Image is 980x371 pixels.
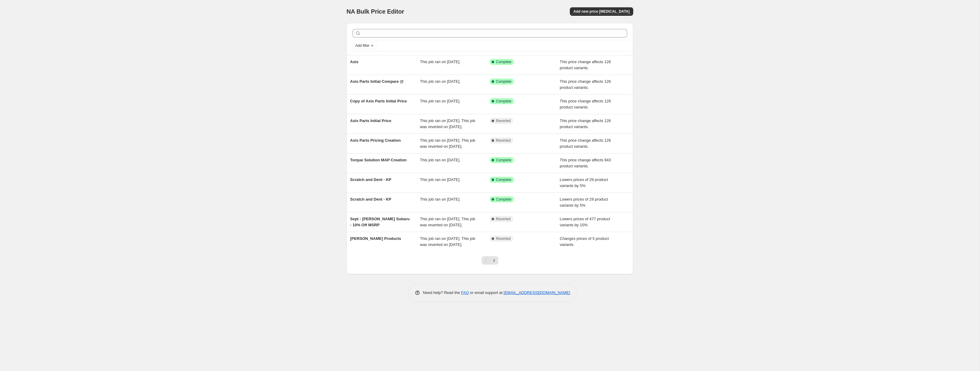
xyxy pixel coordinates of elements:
span: This job ran on [DATE]. [420,60,461,64]
span: Scratch and Dent - KP [350,197,391,202]
span: Axis Parts Initial Price [350,118,391,123]
span: Axis Parts Initial Compare @ [350,79,404,84]
span: Need help? Read the [423,290,461,295]
span: or email support at [469,290,504,295]
span: Reverted [496,138,511,143]
span: This job ran on [DATE]. This job was reverted on [DATE]. [420,118,475,129]
span: Torque Solution MAP Creation [350,158,407,162]
span: Lowers prices of 477 product variants by 10% [560,217,610,227]
span: This job ran on [DATE]. [420,79,461,84]
span: Complete [496,60,511,64]
span: Complete [496,79,511,84]
button: Add new price [MEDICAL_DATA] [570,7,633,16]
span: Add filter [355,43,369,48]
span: This job ran on [DATE]. [420,158,461,162]
span: Axis Parts Pricing Creation [350,138,401,143]
span: [PERSON_NAME] Products [350,236,401,241]
span: This job ran on [DATE]. This job was reverted on [DATE]. [420,138,475,149]
button: Next [490,256,498,265]
span: Scratch and Dent - KP [350,177,391,182]
span: This price change affects 843 product variants. [560,158,611,168]
span: Complete [496,158,511,163]
span: Copy of Axis Parts Initial Price [350,99,407,103]
span: This price change affects 126 product variants. [560,79,611,90]
span: Complete [496,177,511,182]
span: Reverted [496,217,511,221]
span: Add new price [MEDICAL_DATA] [573,9,630,14]
span: This job ran on [DATE]. [420,99,461,103]
span: This price change affects 126 product variants. [560,138,611,149]
span: This job ran on [DATE]. [420,197,461,202]
nav: Pagination [482,256,498,265]
span: Reverted [496,236,511,241]
span: Complete [496,99,511,104]
span: NA Bulk Price Editor [346,8,404,15]
span: Lowers prices of 29 product variants by 5% [560,177,608,188]
span: This job ran on [DATE]. This job was reverted on [DATE]. [420,217,475,227]
button: Add filter [353,42,377,49]
span: Complete [496,197,511,202]
a: [EMAIL_ADDRESS][DOMAIN_NAME] [504,290,570,295]
span: Lowers prices of 29 product variants by 5% [560,197,608,208]
span: This job ran on [DATE]. This job was reverted on [DATE]. [420,236,475,247]
span: Sept - [PERSON_NAME] Subaru - 10% Off MSRP [350,217,410,227]
span: Reverted [496,118,511,123]
span: This price change affects 126 product variants. [560,99,611,109]
span: Axis [350,60,358,64]
a: FAQ [461,290,469,295]
span: This job ran on [DATE]. [420,177,461,182]
span: Changes prices of 5 product variants [560,236,609,247]
span: This price change affects 126 product variants. [560,118,611,129]
span: This price change affects 126 product variants. [560,60,611,70]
